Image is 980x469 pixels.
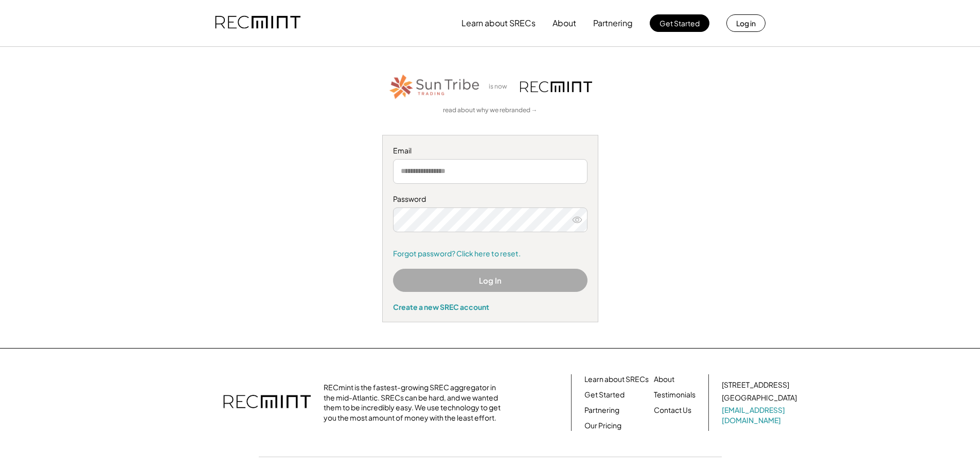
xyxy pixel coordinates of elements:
[584,390,625,400] a: Get Started
[584,374,649,385] a: Learn about SRECs
[722,380,789,390] div: [STREET_ADDRESS]
[650,14,709,32] button: Get Started
[520,81,592,92] img: recmint-logotype%403x.png
[722,393,797,403] div: [GEOGRAPHIC_DATA]
[388,73,481,101] img: STT_Horizontal_Logo%2B-%2BColor.png
[461,13,536,33] button: Learn about SRECs
[324,383,506,423] div: RECmint is the fastest-growing SREC aggregator in the mid-Atlantic. SRECs can be hard, and we wan...
[726,14,765,32] button: Log in
[593,13,633,33] button: Partnering
[393,146,587,156] div: Email
[654,390,696,400] a: Testimonials
[443,106,538,115] a: read about why we rebranded →
[654,374,674,385] a: About
[393,194,587,204] div: Password
[584,421,621,431] a: Our Pricing
[722,405,799,425] a: [EMAIL_ADDRESS][DOMAIN_NAME]
[215,6,300,41] img: recmint-logotype%403x.png
[393,249,587,259] a: Forgot password? Click here to reset.
[393,269,587,292] button: Log In
[553,13,576,33] button: About
[584,405,619,415] a: Partnering
[393,302,587,311] div: Create a new SREC account
[654,405,691,415] a: Contact Us
[486,82,515,91] div: is now
[223,385,311,421] img: recmint-logotype%403x.png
